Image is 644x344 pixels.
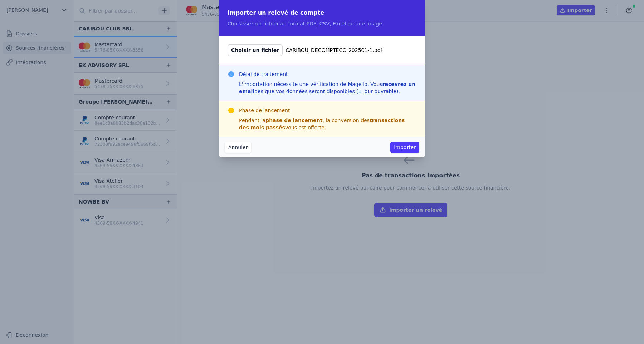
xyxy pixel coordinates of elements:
[390,142,419,153] button: Importer
[225,142,251,153] button: Annuler
[239,71,416,78] h3: Délai de traitement
[286,47,382,54] span: CARIBOU_DECOMPTECC_202501-1.pdf
[228,9,416,17] h2: Importer un relevé de compte
[239,107,416,114] h3: Phase de lancement
[239,117,416,131] div: Pendant la , la conversion des vous est offerte.
[239,81,416,95] div: L'importation nécessite une vérification de Magello. Vous dès que vos données seront disponibles ...
[228,44,283,56] span: Choisir un fichier
[228,20,416,27] p: Choisissez un fichier au format PDF, CSV, Excel ou une image
[265,118,322,123] strong: phase de lancement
